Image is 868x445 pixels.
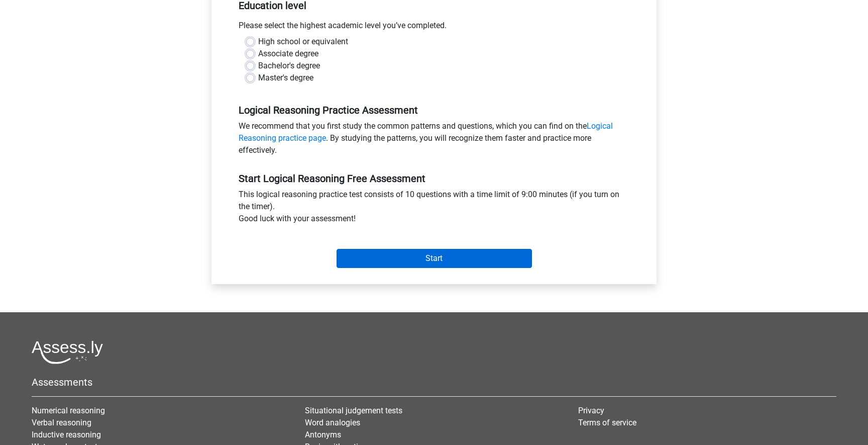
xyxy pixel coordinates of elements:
h5: Logical Reasoning Practice Assessment [239,104,629,116]
h5: Start Logical Reasoning Free Assessment [239,172,629,185]
div: Please select the highest academic level you’ve completed. [231,20,637,36]
label: Associate degree [258,48,318,60]
img: Assessly logo [32,340,103,364]
a: Terms of service [578,418,636,427]
div: We recommend that you first study the common patterns and questions, which you can find on the . ... [231,120,637,160]
a: Verbal reasoning [32,418,91,427]
a: Word analogies [305,418,360,427]
label: Bachelor's degree [258,60,320,72]
label: Master's degree [258,72,313,84]
label: High school or equivalent [258,36,348,48]
input: Start [337,249,532,268]
div: This logical reasoning practice test consists of 10 questions with a time limit of 9:00 minutes (... [231,189,637,229]
a: Antonyms [305,430,341,439]
a: Situational judgement tests [305,406,402,415]
a: Inductive reasoning [32,430,101,439]
a: Privacy [578,406,604,415]
h5: Assessments [32,376,836,388]
a: Numerical reasoning [32,406,105,415]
